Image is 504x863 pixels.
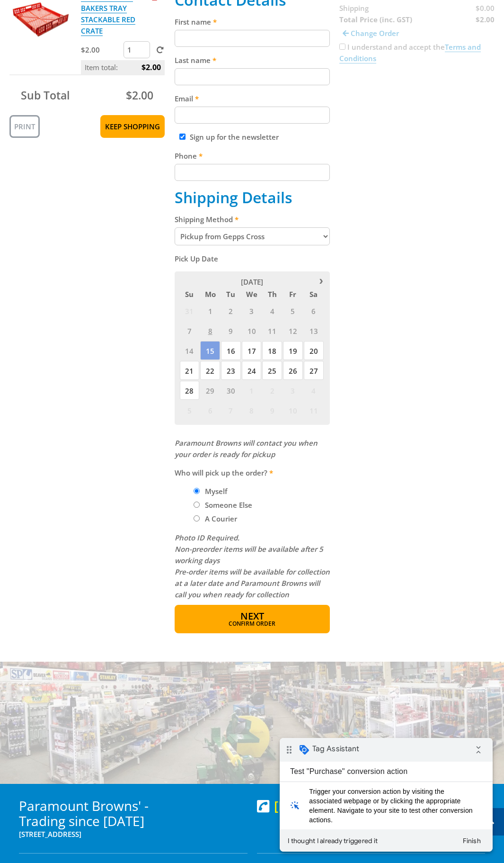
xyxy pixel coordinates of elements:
span: 19 [283,341,303,360]
span: 28 [180,381,200,400]
div: [PHONE_NUMBER] [257,798,392,813]
span: 4 [304,381,324,400]
label: Sign up for the newsletter [190,132,279,142]
span: [DATE] [241,277,263,287]
button: Next Confirm order [175,605,330,633]
span: 11 [304,401,324,420]
span: 23 [221,361,241,380]
span: 22 [200,361,220,380]
span: 16 [221,341,241,360]
i: web_traffic [8,58,23,77]
select: Please select a shipping method. [175,227,330,245]
span: 7 [221,401,241,420]
span: 6 [304,301,324,320]
span: 2 [221,301,241,320]
span: 10 [283,401,303,420]
input: Please select who will pick up the order. [194,488,200,494]
span: 18 [262,341,282,360]
input: Please enter your last name. [175,68,330,85]
label: Shipping Method [175,214,330,225]
span: 12 [283,321,303,340]
span: Trigger your conversion action by visiting the associated webpage or by clicking the appropriate ... [29,49,197,87]
button: Finish [175,94,209,111]
label: Email [175,93,330,104]
label: Myself [202,483,230,499]
span: 5 [283,301,303,320]
span: 15 [200,341,220,360]
p: [STREET_ADDRESS] [19,828,248,840]
button: I thought I already triggered it [4,94,102,111]
span: 21 [180,361,200,380]
span: 31 [180,301,200,320]
label: A Courier [202,511,240,527]
span: 5 [180,401,200,420]
span: 24 [242,361,262,380]
h2: Shipping Details [175,189,330,207]
span: Sub Total [21,88,70,103]
em: Photo ID Required. Non-preorder items will be available after 5 working days Pre-order items will... [175,533,330,599]
span: $2.00 [126,88,153,103]
span: 17 [242,341,262,360]
a: Keep Shopping [100,115,165,138]
span: 14 [180,341,200,360]
span: 29 [200,381,220,400]
span: Sa [304,288,324,300]
span: Tag Assistant [33,6,80,16]
label: Who will pick up the order? [175,467,330,478]
label: Last name [175,54,330,66]
span: Su [180,288,200,300]
span: 11 [262,321,282,340]
span: 26 [283,361,303,380]
span: 6 [200,401,220,420]
span: 3 [283,381,303,400]
span: 25 [262,361,282,380]
input: Please select who will pick up the order. [194,515,200,521]
span: 1 [242,381,262,400]
span: 2 [262,381,282,400]
span: We [242,288,262,300]
span: Th [262,288,282,300]
p: Item total: [81,60,165,74]
span: 9 [262,401,282,420]
span: 9 [221,321,241,340]
span: 10 [242,321,262,340]
span: Confirm order [195,621,309,627]
span: 3 [242,301,262,320]
span: 20 [304,341,324,360]
span: 13 [304,321,324,340]
span: 7 [180,321,200,340]
i: Collapse debug badge [189,2,208,21]
span: 4 [262,301,282,320]
span: Next [240,610,264,622]
span: Fr [283,288,303,300]
span: $2.00 [141,60,161,74]
span: 30 [221,381,241,400]
h3: Paramount Browns' - Trading since [DATE] [19,798,248,828]
span: 8 [242,401,262,420]
input: Please enter your telephone number. [175,164,330,181]
input: Please enter your email address. [175,107,330,124]
span: 1 [200,301,220,320]
span: 8 [200,321,220,340]
label: First name [175,16,330,27]
label: Pick Up Date [175,253,330,264]
a: Print [9,115,40,138]
em: Paramount Browns will contact you when your order is ready for pickup [175,438,318,459]
span: Mo [200,288,220,300]
label: Phone [175,150,330,162]
p: $2.00 [81,44,122,55]
span: 27 [304,361,324,380]
label: Someone Else [202,497,256,513]
span: Tu [221,288,241,300]
input: Please enter your first name. [175,30,330,47]
input: Please select who will pick up the order. [194,502,200,508]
